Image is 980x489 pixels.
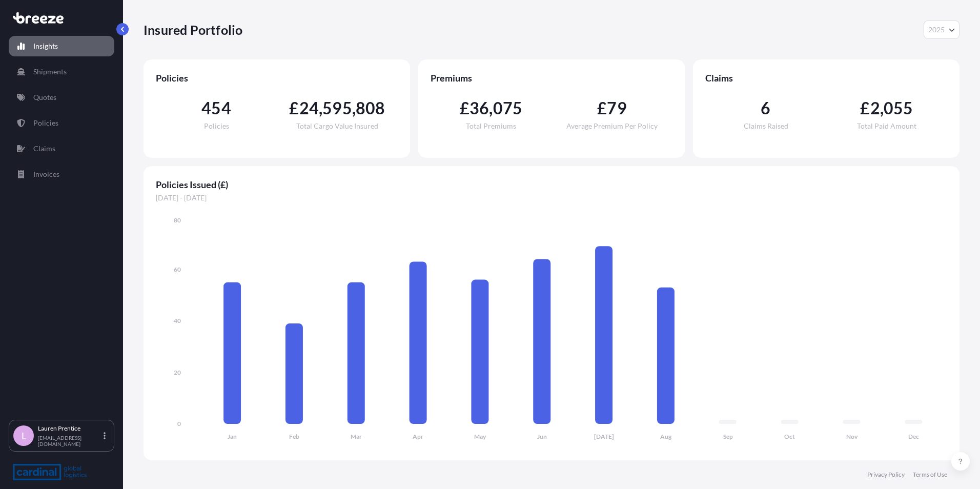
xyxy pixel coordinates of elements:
[597,100,607,116] span: £
[880,100,884,116] span: ,
[322,100,352,116] span: 595
[761,100,770,116] span: 6
[705,72,947,84] span: Claims
[594,433,614,440] tspan: [DATE]
[38,435,101,447] p: [EMAIL_ADDRESS][DOMAIN_NAME]
[9,138,114,159] a: Claims
[351,433,362,440] tspan: Mar
[296,123,378,130] span: Total Cargo Value Insured
[156,178,947,191] span: Policies Issued (£)
[156,72,398,84] span: Policies
[38,424,101,433] p: Lauren Prentice
[431,72,672,84] span: Premiums
[413,433,423,440] tspan: Apr
[660,433,672,440] tspan: Aug
[174,317,181,324] tspan: 40
[474,433,486,440] tspan: May
[33,169,59,179] p: Invoices
[174,266,181,273] tspan: 60
[22,431,26,441] span: L
[928,25,945,35] span: 2025
[857,123,916,130] span: Total Paid Amount
[884,100,913,116] span: 055
[204,123,229,130] span: Policies
[784,433,795,440] tspan: Oct
[466,123,516,130] span: Total Premiums
[924,21,959,39] button: Year Selector
[723,433,733,440] tspan: Sep
[201,100,231,116] span: 454
[9,87,114,108] a: Quotes
[9,164,114,185] a: Invoices
[174,216,181,224] tspan: 80
[9,36,114,56] a: Insights
[156,193,947,203] span: [DATE] - [DATE]
[356,100,385,116] span: 808
[913,471,947,479] a: Terms of Use
[13,464,87,480] img: organization-logo
[537,433,547,440] tspan: Jun
[867,471,905,479] a: Privacy Policy
[493,100,523,116] span: 075
[469,100,489,116] span: 36
[33,92,56,103] p: Quotes
[299,100,319,116] span: 24
[33,41,58,51] p: Insights
[144,22,242,38] p: Insured Portfolio
[33,144,55,154] p: Claims
[744,123,788,130] span: Claims Raised
[460,100,469,116] span: £
[566,123,658,130] span: Average Premium Per Policy
[289,433,299,440] tspan: Feb
[860,100,870,116] span: £
[289,100,299,116] span: £
[33,118,58,128] p: Policies
[319,100,322,116] span: ,
[9,62,114,82] a: Shipments
[174,369,181,376] tspan: 20
[908,433,919,440] tspan: Dec
[846,433,858,440] tspan: Nov
[33,67,67,77] p: Shipments
[489,100,493,116] span: ,
[870,100,880,116] span: 2
[607,100,626,116] span: 79
[9,113,114,133] a: Policies
[177,420,181,427] tspan: 0
[228,433,237,440] tspan: Jan
[352,100,356,116] span: ,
